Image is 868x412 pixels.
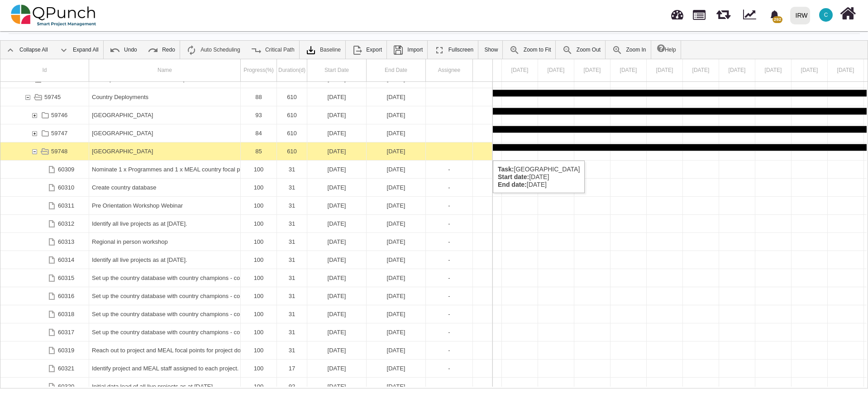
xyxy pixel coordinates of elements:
[92,142,238,160] div: [GEOGRAPHIC_DATA]
[5,45,16,56] img: ic_collapse_all_24.42ac041.png
[280,106,304,124] div: 610
[307,59,367,81] div: Start Date
[840,5,856,22] i: Home
[307,360,367,377] div: 01-01-2025
[243,341,274,359] div: 100
[716,5,730,19] span: Releases
[0,341,492,360] div: Task: Reach out to project and MEAL focal points for project documentation Start date: 01-05-2024...
[429,287,470,305] div: -
[426,179,473,196] div: -
[426,161,473,178] div: -
[0,378,492,396] div: Task: Initial data load of all live projects as at 01-01-2024 Start date: 01-08-2024 End date: 31...
[0,88,89,106] div: 59745
[58,179,74,196] div: 60310
[89,378,241,395] div: Initial data load of all live projects as at 01-01-2024
[277,305,307,323] div: 31
[54,41,103,59] a: Expand All
[243,142,274,160] div: 85
[58,287,74,305] div: 60316
[280,161,304,178] div: 31
[89,251,241,269] div: Identify all live projects as at 01-01-2024.
[0,287,89,305] div: 60316
[824,12,828,18] span: C
[429,215,470,232] div: -
[89,360,241,377] div: Identify project and MEAL staff assigned to each project.
[280,305,304,323] div: 31
[426,59,473,81] div: Assignee
[58,323,74,341] div: 60317
[89,142,241,160] div: Somalia
[610,59,647,81] div: 12 Aug 2025
[92,197,238,214] div: Pre Orientation Workshop Webinar
[671,5,683,19] span: Dashboard
[277,161,307,178] div: 31
[426,323,473,341] div: -
[105,41,142,59] a: Undo
[89,323,241,341] div: Set up the country database with country champions - complete country geo database
[310,179,363,196] div: [DATE]
[92,124,238,142] div: [GEOGRAPHIC_DATA]
[307,179,367,196] div: 01-05-2024
[277,360,307,377] div: 17
[0,142,492,161] div: Task: Somalia Start date: 01-05-2024 End date: 31-12-2025
[241,124,277,142] div: 84
[367,106,426,124] div: 31-12-2025
[243,106,274,124] div: 93
[369,142,423,160] div: [DATE]
[89,269,241,287] div: Set up the country database with country champions - complete country strategy themes - indicators
[612,45,623,56] img: ic_zoom_in.48fceee.png
[347,41,386,59] a: Export
[280,323,304,341] div: 31
[58,305,74,323] div: 60318
[369,215,423,232] div: [DATE]
[369,106,423,124] div: [DATE]
[426,341,473,359] div: -
[367,323,426,341] div: 31-05-2024
[558,41,605,59] a: Zoom Out
[367,251,426,269] div: 31-05-2024
[92,360,238,377] div: Identify project and MEAL staff assigned to each project.
[307,287,367,305] div: 01-05-2024
[429,41,478,59] a: Fullscreen
[310,88,363,106] div: [DATE]
[280,124,304,142] div: 610
[307,305,367,323] div: 01-05-2024
[369,269,423,287] div: [DATE]
[58,360,74,377] div: 60321
[243,179,274,196] div: 100
[51,142,67,160] div: 59748
[277,341,307,359] div: 31
[647,59,683,81] div: 13 Aug 2025
[243,323,274,341] div: 100
[310,161,363,178] div: [DATE]
[429,197,470,214] div: -
[277,251,307,269] div: 31
[92,233,238,251] div: Regional in person workshop
[367,287,426,305] div: 31-05-2024
[241,251,277,269] div: 100
[502,59,538,81] div: 09 Aug 2025
[767,7,782,23] div: Notification
[0,360,89,377] div: 60321
[310,215,363,232] div: [DATE]
[58,161,74,178] div: 60309
[241,59,277,81] div: Progress(%)
[0,215,89,232] div: 60312
[352,45,362,56] img: ic_export_24.4e1404f.png
[89,124,241,142] div: Kenya
[277,106,307,124] div: 610
[0,360,492,378] div: Task: Identify project and MEAL staff assigned to each project. Start date: 01-01-2025 End date: ...
[426,305,473,323] div: -
[241,378,277,395] div: 100
[367,233,426,251] div: 31-05-2024
[243,161,274,178] div: 100
[369,197,423,214] div: [DATE]
[0,142,89,160] div: 59748
[0,161,89,178] div: 60309
[367,269,426,287] div: 31-05-2024
[58,251,74,269] div: 60314
[92,179,238,196] div: Create country database
[307,161,367,178] div: 01-05-2024
[277,59,307,81] div: Duration(d)
[0,378,89,395] div: 60320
